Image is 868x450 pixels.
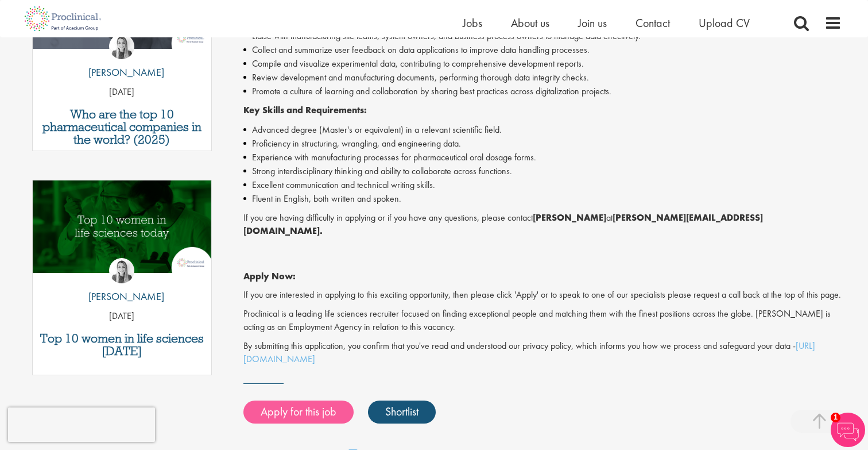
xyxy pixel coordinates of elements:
[243,289,842,302] p: If you are interested in applying to this exciting opportunity, then please click 'Apply' or to s...
[243,57,842,71] li: Compile and visualize experimental data, contributing to comprehensive development reports.
[368,401,436,424] a: Shortlist
[243,123,842,137] li: Advanced degree (Master's or equivalent) in a relevant scientific field.
[243,340,842,366] p: By submitting this application, you confirm that you've read and understood our privacy policy, w...
[80,289,164,304] p: [PERSON_NAME]
[33,180,211,273] img: Top 10 women in life sciences today
[80,34,164,86] a: Hannah Burke [PERSON_NAME]
[243,43,842,57] li: Collect and summarize user feedback on data applications to improve data handling processes.
[243,151,842,164] li: Experience with manufacturing processes for pharmaceutical oral dosage forms.
[243,137,842,151] li: Proficiency in structuring, wrangling, and engineering data.
[38,108,206,146] a: Who are the top 10 pharmaceutical companies in the world? (2025)
[33,310,211,323] p: [DATE]
[243,104,367,116] strong: Key Skills and Requirements:
[243,84,842,98] li: Promote a culture of learning and collaboration by sharing best practices across digitalization p...
[635,16,670,30] a: Contact
[243,178,842,192] li: Excellent communication and technical writing skills.
[831,413,865,447] img: Chatbot
[699,16,750,30] a: Upload CV
[533,211,606,224] strong: [PERSON_NAME]
[243,307,842,334] p: Proclinical is a leading life sciences recruiter focused on finding exceptional people and matchi...
[243,192,842,206] li: Fluent in English, both written and spoken.
[243,71,842,84] li: Review development and manufacturing documents, performing thorough data integrity checks.
[109,258,134,283] img: Hannah Burke
[33,180,211,282] a: Link to a post
[109,34,134,59] img: Hannah Burke
[80,65,164,80] p: [PERSON_NAME]
[80,258,164,310] a: Hannah Burke [PERSON_NAME]
[243,164,842,178] li: Strong interdisciplinary thinking and ability to collaborate across functions.
[33,86,211,99] p: [DATE]
[831,413,840,422] span: 1
[511,16,549,30] a: About us
[243,340,815,365] a: [URL][DOMAIN_NAME]
[243,211,842,238] p: If you are having difficulty in applying or if you have any questions, please contact at
[8,407,155,442] iframe: reCAPTCHA
[243,211,763,237] strong: [PERSON_NAME][EMAIL_ADDRESS][DOMAIN_NAME].
[243,401,354,424] a: Apply for this job
[243,270,296,282] strong: Apply Now:
[38,332,206,357] a: Top 10 women in life sciences [DATE]
[578,16,607,30] a: Join us
[463,16,482,30] a: Jobs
